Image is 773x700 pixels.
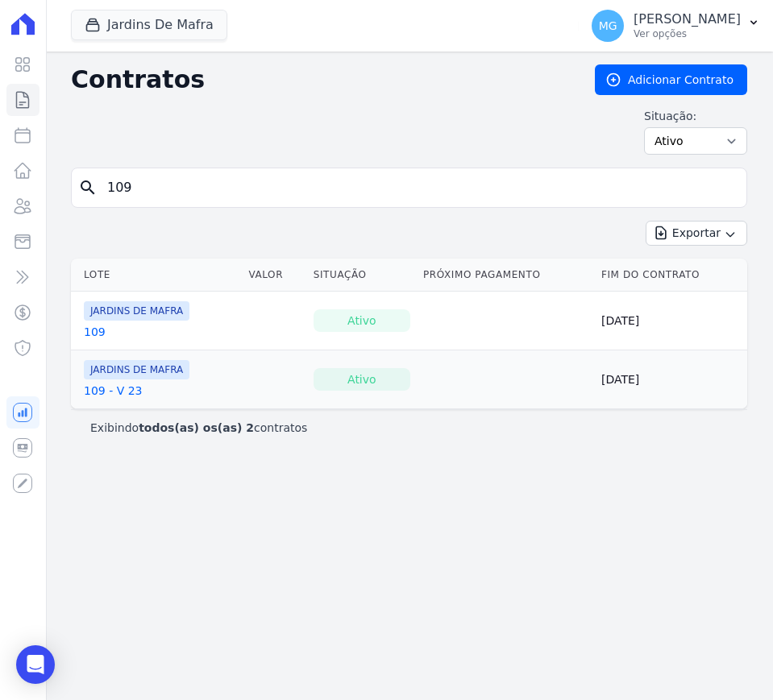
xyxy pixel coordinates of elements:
[599,20,617,31] span: MG
[139,421,254,434] b: todos(as) os(as) 2
[84,301,189,321] span: JARDINS DE MAFRA
[644,108,747,124] label: Situação:
[71,10,227,40] button: Jardins De Mafra
[78,178,98,197] i: search
[595,292,747,350] td: [DATE]
[595,350,747,409] td: [DATE]
[98,172,740,204] input: Buscar por nome do lote
[16,645,55,684] div: Open Intercom Messenger
[314,368,410,391] div: Ativo
[634,11,741,27] p: [PERSON_NAME]
[634,27,741,40] p: Ver opções
[84,324,106,340] a: 109
[71,259,242,292] th: Lote
[595,64,747,95] a: Adicionar Contrato
[579,3,773,48] button: MG [PERSON_NAME] Ver opções
[595,259,747,292] th: Fim do Contrato
[307,259,417,292] th: Situação
[71,65,569,94] h2: Contratos
[646,221,747,246] button: Exportar
[314,309,410,332] div: Ativo
[90,420,307,436] p: Exibindo contratos
[84,360,189,379] span: JARDINS DE MAFRA
[417,259,595,292] th: Próximo Pagamento
[242,259,306,292] th: Valor
[84,383,143,399] a: 109 - V 23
